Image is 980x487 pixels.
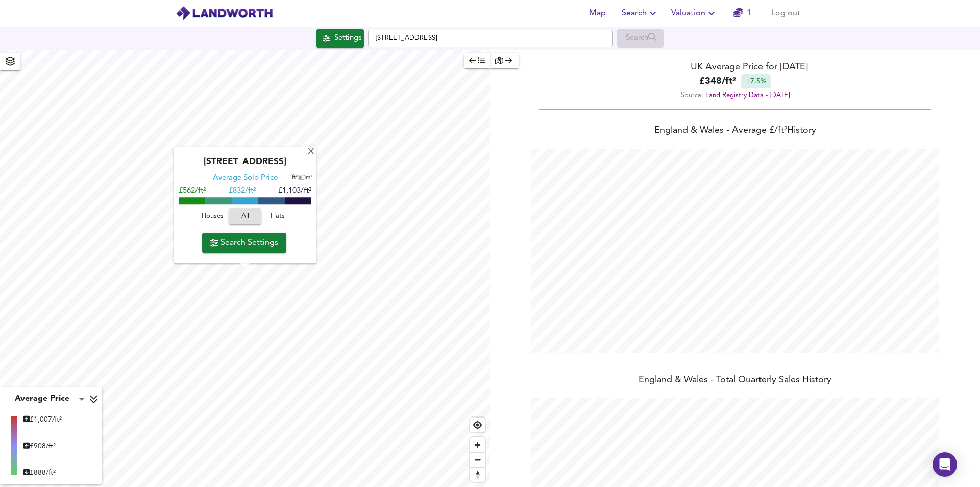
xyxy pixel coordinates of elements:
span: Log out [771,6,800,20]
button: Search Settings [202,233,286,253]
span: ft² [292,175,298,181]
div: Average Sold Price [213,174,278,184]
span: Valuation [671,6,718,20]
div: Settings [334,32,361,45]
button: Flats [261,209,294,225]
button: Map [581,3,614,24]
span: Flats [264,211,291,223]
button: Zoom in [470,437,485,452]
span: £ 832/ft² [229,188,256,195]
b: £ 348 / ft² [699,75,736,88]
button: Search [618,3,663,24]
div: England & Wales - Average £/ ft² History [490,124,980,138]
div: England & Wales - Total Quarterly Sales History [490,374,980,388]
div: Click to configure Search Settings [316,29,364,48]
button: Settings [316,29,364,48]
span: m² [306,175,312,181]
span: £1,103/ft² [278,188,311,195]
button: Zoom out [470,452,485,467]
div: X [307,148,315,157]
span: Houses [199,211,226,223]
span: £562/ft² [179,188,206,195]
span: Search [622,6,659,20]
span: All [234,211,256,223]
div: Source: [490,88,980,102]
div: Average Price [9,391,88,407]
button: Houses [196,209,229,225]
div: [STREET_ADDRESS] [179,157,311,174]
a: Land Registry Data - [DATE] [705,92,790,99]
a: 1 [733,6,751,20]
div: +7.5% [741,74,771,88]
span: Reset bearing to north [470,468,485,482]
span: Map [585,6,609,20]
input: Enter a location... [368,30,613,47]
button: All [229,209,261,225]
button: Valuation [667,3,722,24]
div: £ 1,007/ft² [23,414,62,425]
button: Find my location [470,418,485,432]
div: Enable a Source before running a Search [617,29,664,48]
button: Log out [767,3,804,24]
button: 1 [726,3,758,24]
span: Search Settings [210,236,278,250]
img: logo [176,6,273,21]
span: Zoom out [470,453,485,467]
div: UK Average Price for [DATE] [490,60,980,74]
button: Reset bearing to north [470,467,485,482]
div: Open Intercom Messenger [933,452,957,477]
div: £ 908/ft² [23,441,62,451]
div: £ 888/ft² [23,468,62,478]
